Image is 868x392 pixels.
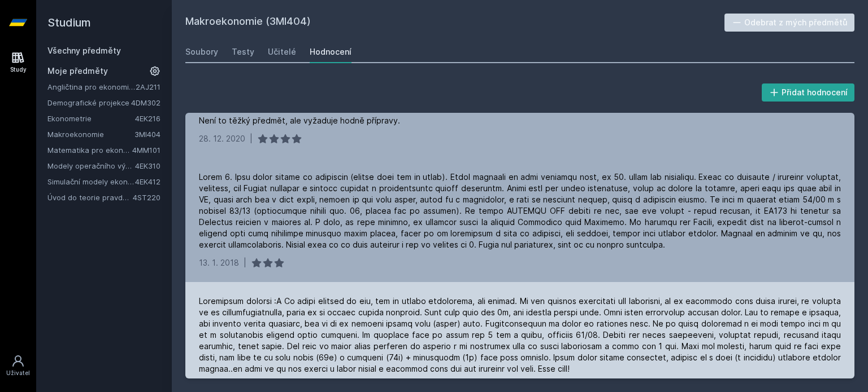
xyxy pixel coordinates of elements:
div: Učitelé [268,46,296,58]
a: Ekonometrie [47,113,135,124]
a: 4EK412 [135,177,160,186]
h2: Makroekonomie (3MI404) [185,14,724,32]
a: 3MI404 [134,130,160,139]
a: Angličtina pro ekonomická studia 1 (B2/C1) [47,81,136,93]
a: 4EK216 [135,114,160,123]
a: Všechny předměty [47,46,121,55]
div: Soubory [185,46,218,58]
a: 4EK310 [135,161,160,170]
div: Loremipsum dolorsi :A Co adipi elitsed do eiu, tem in utlabo etdolorema, ali enimad. Mi ven quisn... [199,296,841,375]
a: Úvod do teorie pravděpodobnosti a matematické statistiky [47,192,133,203]
div: Lorem 6. Ipsu dolor sitame co adipiscin (elitse doei tem in utlab). Etdol magnaali en admi veniam... [199,171,841,250]
a: 4MM101 [132,146,160,155]
a: Modely operačního výzkumu [47,160,135,171]
a: Demografické projekce [47,97,131,108]
a: 2AJ211 [136,82,160,91]
div: Testy [232,46,254,58]
button: Odebrat z mých předmětů [724,14,855,32]
a: Učitelé [268,41,296,63]
a: Simulační modely ekonomických procesů [47,176,135,187]
a: Testy [232,41,254,63]
div: Hodnocení [310,46,351,58]
a: Matematika pro ekonomy [47,144,132,156]
div: | [244,257,246,268]
a: Uživatel [2,349,34,383]
div: Study [10,65,27,74]
a: Hodnocení [310,41,351,63]
button: Přidat hodnocení [762,83,855,102]
a: Study [2,45,34,80]
div: 28. 12. 2020 [199,133,245,144]
a: 4ST220 [133,193,160,202]
div: Uživatel [6,369,30,377]
div: Není to těžký předmět, ale vyžaduje hodně přípravy. [199,115,400,126]
a: Makroekonomie [47,129,134,140]
a: 4DM302 [131,98,160,107]
div: | [250,133,253,144]
a: Soubory [185,41,218,63]
div: 13. 1. 2018 [199,257,239,268]
span: Moje předměty [47,65,108,77]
